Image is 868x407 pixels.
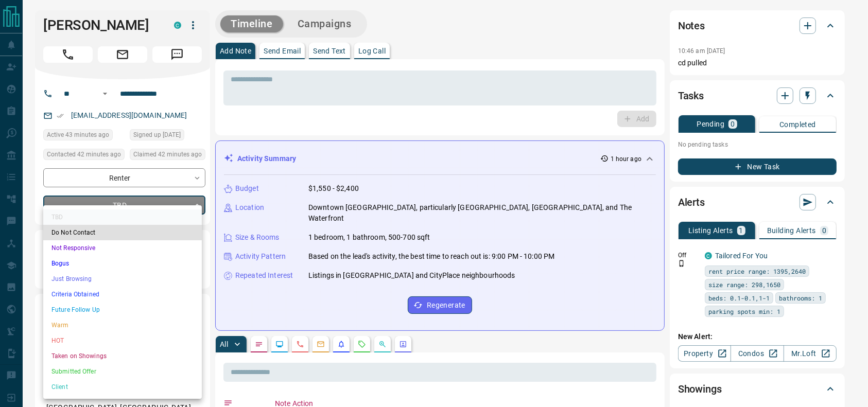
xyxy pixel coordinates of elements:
li: Warm [43,317,202,333]
li: Future Follow Up [43,302,202,317]
li: Submitted Offer [43,364,202,379]
li: Bogus [43,256,202,271]
li: Do Not Contact [43,225,202,240]
li: Client [43,379,202,395]
li: HOT [43,333,202,348]
li: Just Browsing [43,271,202,287]
li: Criteria Obtained [43,287,202,302]
li: Taken on Showings [43,348,202,364]
li: Not Responsive [43,240,202,256]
